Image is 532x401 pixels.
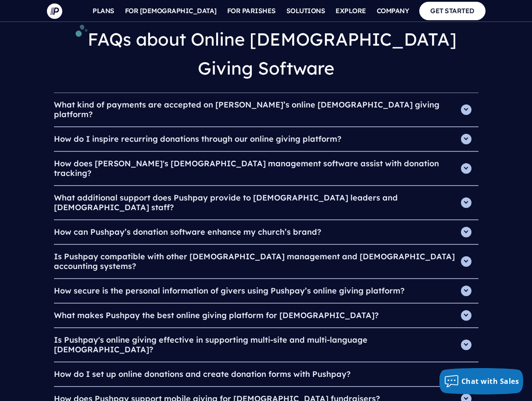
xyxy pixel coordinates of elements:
span: Chat with Sales [461,376,519,386]
h4: Is Pushpay's online giving effective in supporting multi-site and multi-language [DEMOGRAPHIC_DATA]? [54,328,478,362]
a: GET STARTED [419,2,486,20]
h4: What kind of payments are accepted on [PERSON_NAME]’s online [DEMOGRAPHIC_DATA] giving platform? [54,93,478,126]
h4: How can Pushpay’s donation software enhance my church’s brand? [54,220,478,244]
button: Chat with Sales [439,368,524,394]
h4: How do I inspire recurring donations through our online giving platform? [54,127,478,151]
h2: FAQs about Online [DEMOGRAPHIC_DATA] Giving Software [54,18,478,86]
h4: What makes Pushpay the best online giving platform for [DEMOGRAPHIC_DATA]? [54,304,478,327]
h4: Is Pushpay compatible with other [DEMOGRAPHIC_DATA] management and [DEMOGRAPHIC_DATA] accounting ... [54,245,478,278]
h4: What additional support does Pushpay provide to [DEMOGRAPHIC_DATA] leaders and [DEMOGRAPHIC_DATA]... [54,186,478,219]
h4: How secure is the personal information of givers using Pushpay’s online giving platform? [54,279,478,303]
h4: How does [PERSON_NAME]'s [DEMOGRAPHIC_DATA] management software assist with donation tracking? [54,152,478,185]
h4: How do I set up online donations and create donation forms with Pushpay? [54,362,478,386]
